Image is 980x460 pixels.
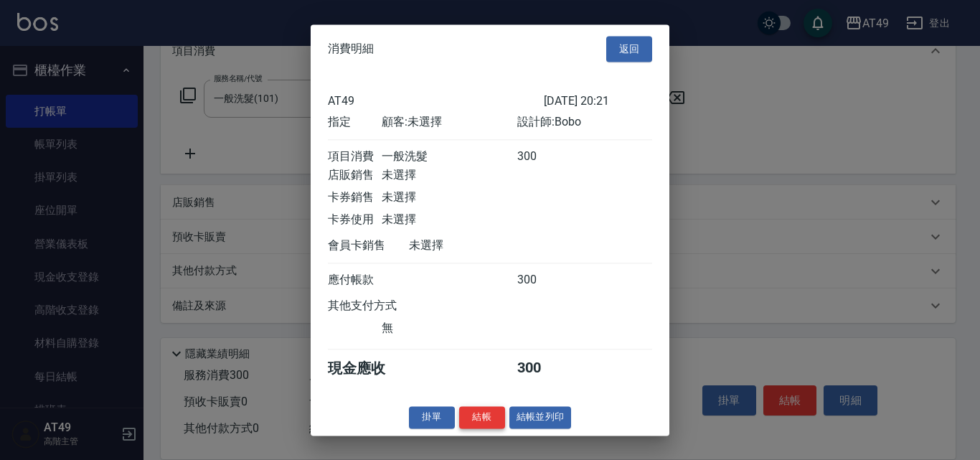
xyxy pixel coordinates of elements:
div: 未選擇 [382,212,517,227]
div: 項目消費 [328,149,382,164]
div: 未選擇 [382,190,517,205]
span: 消費明細 [328,42,374,56]
div: 300 [517,359,571,378]
div: 現金應收 [328,359,409,378]
div: 未選擇 [409,238,544,253]
div: 其他支付方式 [328,299,436,314]
div: 應付帳款 [328,273,382,288]
button: 返回 [606,36,652,62]
div: 會員卡銷售 [328,238,409,253]
div: 指定 [328,115,382,130]
div: [DATE] 20:21 [544,94,652,108]
div: 無 [382,321,517,336]
div: AT49 [328,94,544,108]
div: 設計師: Bobo [517,115,652,130]
div: 店販銷售 [328,168,382,183]
button: 掛單 [409,406,455,428]
div: 顧客: 未選擇 [382,115,517,130]
div: 300 [517,149,571,164]
div: 未選擇 [382,168,517,183]
div: 300 [517,273,571,288]
div: 一般洗髮 [382,149,517,164]
div: 卡券銷售 [328,190,382,205]
div: 卡券使用 [328,212,382,227]
button: 結帳並列印 [509,406,572,428]
button: 結帳 [459,406,505,428]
